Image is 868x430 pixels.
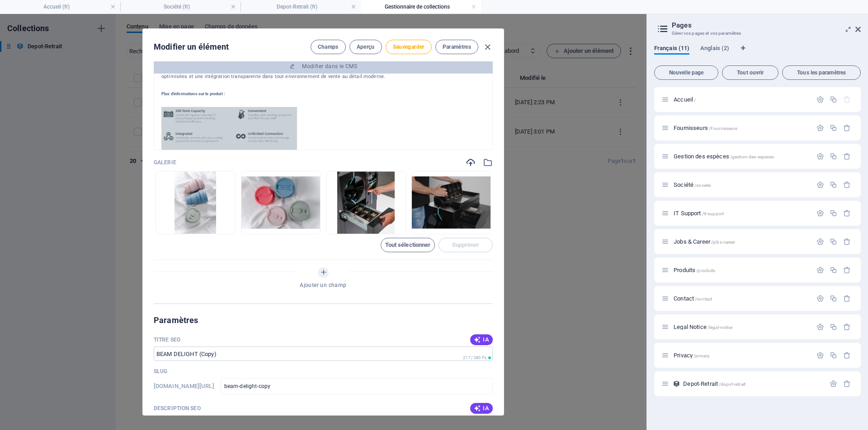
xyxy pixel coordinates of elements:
span: 217 / 580 Px [463,356,486,360]
div: Depot-Retrait/depot-retrait [680,381,825,387]
button: Modifier dans le CMS [154,59,493,74]
div: IT Support/it-support [671,210,812,216]
div: Dupliquer [830,181,837,189]
span: Société [674,181,711,188]
button: Sauvegarder [386,40,432,54]
span: /privacy [693,353,710,358]
span: Gestion des espèces [674,153,774,160]
span: /depot-retrait [719,382,745,387]
img: prod_8_3.jpg [175,171,216,234]
div: Paramètres [816,266,824,274]
div: Paramètres [816,124,824,132]
span: IA [474,405,489,412]
span: Produits [674,267,715,273]
div: Dupliquer [830,295,837,302]
div: Supprimer [843,124,851,132]
button: IA [470,334,493,345]
div: Gestion des espèces/gestion-des-especes [671,153,812,159]
h3: Gérer vos pages et vos paramètres [672,29,843,37]
div: Contact/contact [671,296,812,301]
span: Contact [674,295,712,302]
li: inlane3-dlpjwwZAl2GTQ-dzL6bgTQ.JPG [326,171,406,234]
span: Sauvegarder [393,43,425,51]
span: IA [474,336,489,343]
div: Produits/produits [671,267,812,273]
span: Longueur en pixel calculée dans les résultats de la recherche [461,355,493,361]
span: Privacy [674,352,710,359]
div: Onglets langues [654,45,861,62]
span: /Fournisseurs [709,126,738,131]
div: Privacy/privacy [671,352,812,358]
span: /societe [694,183,711,188]
span: Tout sélectionner [385,242,431,248]
button: Tous les paramètres [782,65,861,80]
p: Titre SEO [154,336,180,343]
span: Modifier dans le CMS [302,63,357,70]
div: Dupliquer [830,96,837,103]
h4: Depot-Retrait (fr) [241,2,361,12]
span: Cliquez pour ouvrir la page. [674,324,732,330]
span: Paramètres [443,43,471,51]
img: prod_8_4.jpg [241,176,321,229]
span: Anglais (2) [700,43,729,55]
span: /gestion-des-especes [730,154,774,159]
h4: Société (fr) [120,2,241,12]
div: Accueil/ [671,97,812,102]
button: Aperçu [349,40,382,54]
div: Cette mise en page est utilisée en tant que modèle pour toutes les entrées (par exemple : un arti... [673,380,680,388]
span: /legal-notice [708,325,733,330]
div: Paramètres [816,153,824,160]
span: Nouvelle page [658,70,714,75]
div: Dupliquer [830,209,837,217]
button: Tout sélectionner [381,238,435,252]
div: Supprimer [843,380,851,388]
span: /produits [696,268,715,273]
span: Ajouter un champ [300,282,346,289]
label: Le titre de la page dans les résultats de recherche et dans les onglets du navigateur. [154,336,180,343]
div: Paramètres [830,380,837,388]
h2: Modifier un élément [154,42,229,52]
img: inlane2-bH_5KHNk-Af2Ur_8_EpyeQ.JPG [412,176,491,229]
div: Supprimer [843,323,851,331]
span: Français (11) [654,43,689,55]
span: Tout ouvrir [726,70,774,75]
div: Supprimer [843,351,851,359]
div: Dupliquer [830,153,837,160]
div: Supprimer [843,295,851,302]
div: Dupliquer [830,266,837,274]
div: La page de départ ne peut pas être supprimée. [843,96,851,103]
h2: Pages [672,21,861,29]
div: Paramètres [816,295,824,302]
div: Fournisseurs/Fournisseurs [671,125,812,131]
div: Supprimer [843,266,851,274]
div: Supprimer [843,153,851,160]
button: Paramètres [435,40,478,54]
button: IA [470,403,493,414]
span: Champs [318,43,339,51]
div: Paramètres [816,351,824,359]
input: Le titre de la page dans les résultats de recherche et dans les onglets du navigateur. [154,347,493,361]
img: inlane3-dlpjwwZAl2GTQ-dzL6bgTQ.JPG [337,171,395,234]
button: Nouvelle page [654,65,718,80]
span: /it-support [702,211,724,216]
span: Cliquez pour ouvrir la page. [674,210,724,217]
span: Fournisseurs [674,125,737,131]
h2: Paramètres [154,315,493,326]
h4: Gestionnaire de collections [361,2,481,12]
i: Sélectionnez depuis le gestionnaire de fichiers ou depuis le stock de photos. [483,157,493,167]
div: Supprimer [843,209,851,217]
div: Société/societe [671,182,812,188]
span: Depot-Retrait [683,380,745,387]
span: /contact [695,296,712,301]
p: Slug [154,368,167,375]
button: Champs [311,40,346,54]
span: /jobs-career [711,240,736,245]
button: Tout ouvrir [722,65,778,80]
h6: Le "slug" correspond à l'URL sous laquelle cet élément est accessible. C'est pourquoi il doit êtr... [154,381,214,392]
span: Jobs & Career [674,238,735,245]
label: Le texte dans les résultats de recherche et dans les réseaux sociaux. [154,405,201,412]
div: Supprimer [843,238,851,245]
div: Paramètres [816,323,824,331]
div: Paramètres [816,181,824,189]
p: Description SEO [154,405,201,412]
